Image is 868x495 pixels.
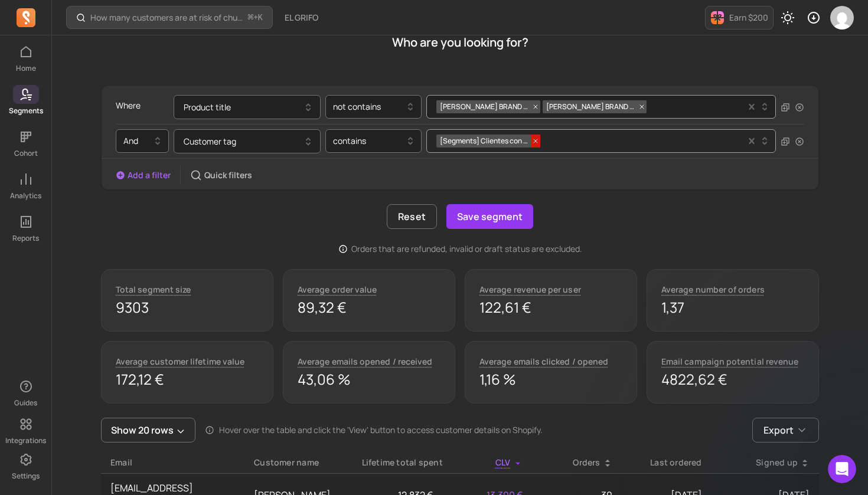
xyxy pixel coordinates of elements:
div: Ask a questionAI Agent and team can help [12,199,224,244]
p: 1,16 % [479,370,622,389]
button: Earn $200 [705,6,774,29]
img: avatar [830,6,854,29]
kbd: K [258,13,263,22]
iframe: Intercom live chat [828,455,856,483]
p: Average revenue per user [479,284,581,296]
p: 4822,62 € [661,370,804,389]
span: Search for help [24,261,96,273]
p: How can we help? [24,164,213,184]
p: Cohort [14,149,38,158]
p: Customer name [254,457,342,468]
p: 43,06 % [298,370,440,389]
button: How many customers are at risk of churning?⌘+K [66,6,273,29]
span: Help [187,398,206,406]
span: [PERSON_NAME] BRAND X EL GRIFO | PAÑUELO EDICIÓN LIMITADA + ROSADO DE LÁGRIMA POS [543,100,637,113]
p: Segments [9,106,43,116]
p: Email campaign potential revenue [661,356,798,368]
p: Average customer lifetime value [116,356,244,368]
p: Average emails opened / received [298,356,432,368]
p: Hi [PERSON_NAME][EMAIL_ADDRESS][PERSON_NAME][DOMAIN_NAME] 👋 [24,84,213,164]
span: Home [26,398,53,406]
button: Save segment [446,204,533,229]
p: Guides [14,398,37,408]
img: Profile image for John [185,19,209,42]
p: Hover over the table and click the 'View' button to access customer details on Shopify. [219,424,543,436]
div: How should I create replenishment flows? [17,339,219,361]
p: Integrations [5,436,46,445]
div: Orders [541,457,612,468]
button: Show 20 rows [101,418,195,442]
span: [PERSON_NAME] BRAND X EL GRIFO | PAÑUELO EDICIÓN LIMITADA + ROSADO DE LÁGRIMA [436,100,531,113]
p: 122,61 € [479,298,622,317]
div: Ask a question [24,209,198,221]
div: Signed up [721,457,810,468]
span: EL GRIFO [285,12,318,24]
div: AI Agent and team can help [24,221,198,234]
button: [Segments] Clientes con idioma español [426,129,776,153]
p: 172,12 € [116,370,259,389]
button: Guides [13,375,39,410]
div: How many customers are at risk of churning? [17,305,219,339]
button: Customer tag [174,129,321,153]
span: [Segments] Clientes con idioma español [436,135,531,147]
p: Total segment size [116,284,191,296]
button: Toggle dark mode [776,6,800,29]
div: How do I retain first-time buyers? [24,288,198,300]
div: How should I create replenishment flows? [24,344,198,356]
p: 1,37 [661,298,804,317]
div: Lifetime total spent [362,457,433,468]
kbd: ⌘ [247,11,254,25]
button: EL GRIFO [278,7,325,28]
span: Messages [98,398,139,406]
div: Which customers are most likely to buy again soon? [17,361,219,395]
button: Product title [174,95,321,119]
p: Average number of orders [661,284,765,296]
p: Analytics [10,191,41,201]
p: Average order value [298,284,377,296]
p: How many customers are at risk of churning? [90,12,243,24]
button: Reset [387,204,437,229]
div: Last ordered [631,457,702,468]
div: How do I retain first-time buyers? [17,283,219,305]
button: [PERSON_NAME] BRAND X EL GRIFO | PAÑUELO EDICIÓN LIMITADA + ROSADO DE LÁGRIMA[PERSON_NAME] BRAND ... [426,95,776,119]
button: Search for help [17,255,219,278]
p: Quick filters [204,169,252,181]
button: Messages [79,368,157,415]
p: 9303 [116,298,259,317]
p: Average emails clicked / opened [479,356,608,368]
img: logo [24,22,43,41]
p: Orders that are refunded, invalid or draft status are excluded. [351,243,582,255]
img: Profile image for morris [163,19,187,42]
p: Home [16,64,36,73]
p: Reports [12,234,39,243]
div: How many customers are at risk of churning? [24,310,198,335]
span: + [248,11,263,24]
h1: Who are you looking for? [392,34,528,51]
span: CLV [495,457,511,468]
p: Settings [12,471,40,481]
button: Add a filter [116,169,171,181]
div: Email [110,457,235,468]
p: 89,32 € [298,298,440,317]
p: Earn $200 [729,12,768,24]
p: Where [116,95,141,116]
button: Quick filters [190,169,252,181]
div: Which customers are most likely to buy again soon? [24,366,198,391]
button: Help [158,368,236,415]
span: Export [763,423,794,437]
button: Export [752,418,819,442]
